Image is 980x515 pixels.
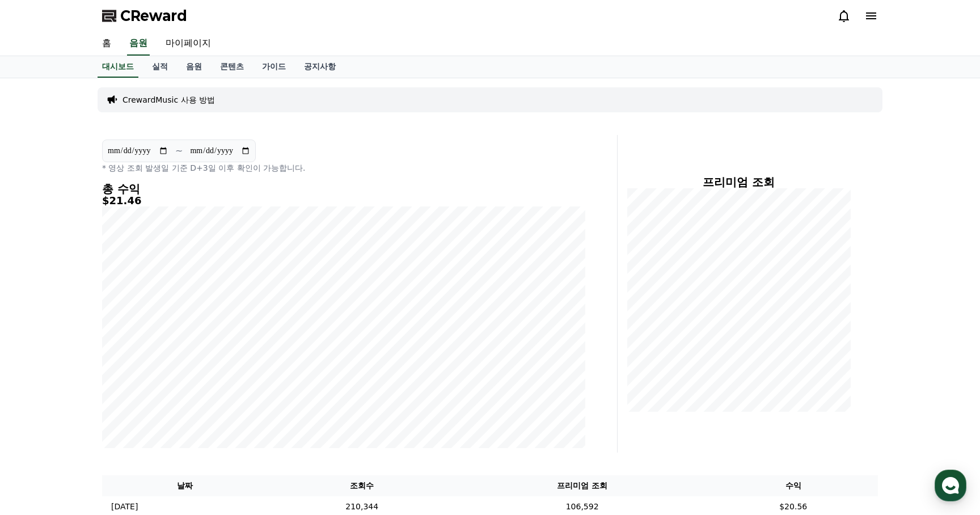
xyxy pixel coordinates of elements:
p: * 영상 조회 발생일 기준 D+3일 이후 확인이 가능합니다. [102,162,585,174]
a: 홈 [93,32,120,56]
a: CrewardMusic 사용 방법 [122,94,215,105]
a: 실적 [143,56,177,78]
p: ~ [175,144,183,158]
p: [DATE] [111,501,138,513]
h4: 프리미엄 조회 [627,176,851,188]
span: CReward [120,7,187,25]
th: 프리미엄 조회 [456,475,709,496]
h4: 총 수익 [102,183,585,195]
a: 공지사항 [295,56,345,78]
a: 콘텐츠 [211,56,253,78]
a: 음원 [127,32,150,56]
a: 음원 [177,56,211,78]
a: CReward [102,7,187,25]
a: 마이페이지 [157,32,220,56]
a: 대시보드 [98,56,138,78]
h5: $21.46 [102,195,585,206]
th: 조회수 [268,475,456,496]
a: 가이드 [253,56,295,78]
th: 날짜 [102,475,268,496]
th: 수익 [708,475,878,496]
